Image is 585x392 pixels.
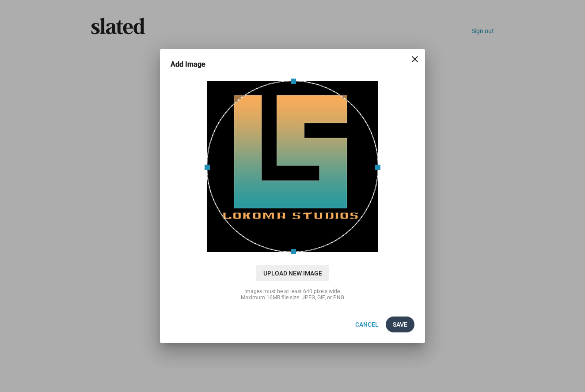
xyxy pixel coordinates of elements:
[171,60,218,69] h3: Add Image
[204,288,381,301] div: Images must be at least 640 pixels wide. Maximum 16MB file size. JPEG, GIF, or PNG
[393,317,407,332] span: Save
[256,265,329,281] span: Upload New Image
[410,54,420,64] mat-icon: close
[386,317,414,332] button: Save
[355,317,379,332] span: Cancel
[348,317,386,332] button: Cancel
